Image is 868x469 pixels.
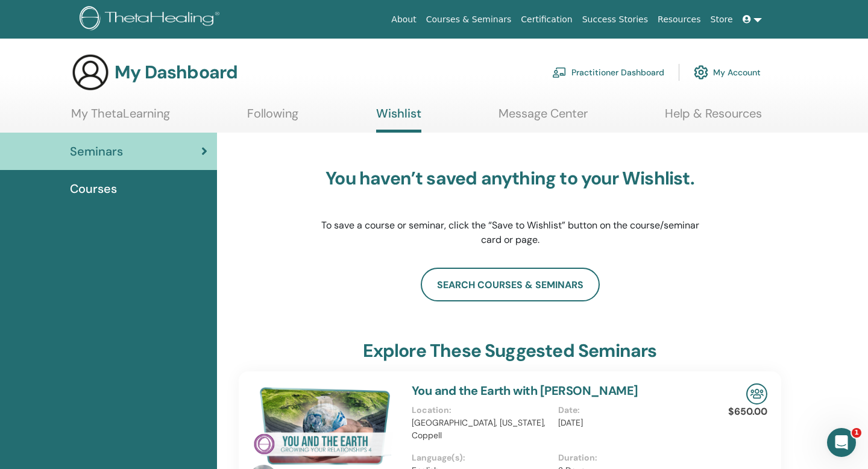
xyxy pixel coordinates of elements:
a: Following [247,106,298,130]
a: You and the Earth with [PERSON_NAME] [412,383,638,398]
p: $650.00 [728,404,767,419]
p: Location : [412,404,551,417]
a: Help & Resources [665,106,762,130]
span: Seminars [70,142,123,160]
p: [DATE] [558,417,697,429]
img: logo.png [80,6,224,33]
a: Message Center [498,106,588,130]
img: cog.svg [694,62,708,83]
p: To save a course or seminar, click the “Save to Wishlist” button on the course/seminar card or page. [320,218,700,247]
iframe: Intercom live chat [827,428,856,457]
p: Language(s) : [412,452,551,464]
a: search courses & seminars [421,268,600,301]
a: My Account [694,59,761,86]
img: In-Person Seminar [746,383,767,404]
h3: explore these suggested seminars [363,340,656,362]
a: Practitioner Dashboard [552,59,664,86]
img: chalkboard-teacher.svg [552,67,567,78]
img: generic-user-icon.jpg [71,53,110,92]
span: Courses [70,180,117,198]
p: [GEOGRAPHIC_DATA], [US_STATE], Coppell [412,417,551,442]
a: Success Stories [577,8,653,31]
a: Certification [516,8,577,31]
a: Wishlist [376,106,421,133]
a: Courses & Seminars [421,8,517,31]
a: Store [706,8,738,31]
a: Resources [653,8,706,31]
p: Date : [558,404,697,417]
img: You and the Earth [249,383,397,468]
a: About [386,8,421,31]
span: 1 [852,428,861,438]
h3: My Dashboard [115,61,237,83]
a: My ThetaLearning [71,106,170,130]
h3: You haven’t saved anything to your Wishlist. [320,168,700,189]
p: Duration : [558,452,697,464]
